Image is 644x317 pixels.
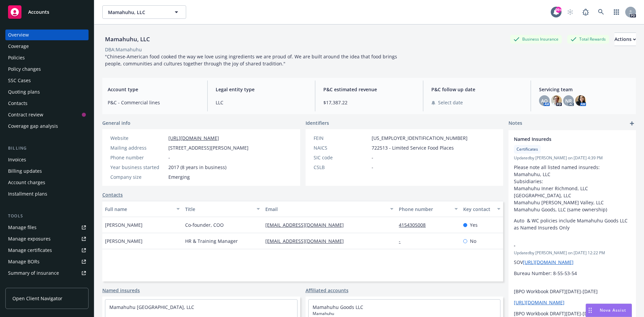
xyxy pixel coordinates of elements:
span: Open Client Navigator [12,295,62,302]
a: [URL][DOMAIN_NAME] [523,259,574,265]
div: Invoices [8,154,26,165]
div: Key contact [463,206,493,213]
div: Company size [110,173,166,180]
a: Named insureds [102,287,140,294]
span: [PERSON_NAME] [105,221,143,228]
div: Email [265,206,386,213]
a: Manage exposures [5,233,89,244]
span: NR [565,97,572,104]
a: Switch app [610,5,623,19]
button: Title [182,201,263,217]
div: Title [185,206,253,213]
a: Coverage [5,41,89,52]
span: Legal entity type [216,86,307,93]
span: Yes [470,221,478,228]
div: Coverage [8,41,29,52]
a: 4154305008 [399,222,431,228]
button: Email [263,201,396,217]
div: Policy changes [8,64,41,74]
div: Billing [5,145,89,152]
a: Summary of insurance [5,268,89,278]
a: Start snowing [563,5,577,19]
a: Affiliated accounts [306,287,348,294]
span: Mamahuhu [313,311,496,317]
a: Policy changes [5,64,89,74]
a: Contacts [5,98,89,109]
span: Accounts [28,9,49,15]
span: 2017 (8 years in business) [168,164,226,171]
div: Actions [614,33,636,46]
span: Named Insureds [514,136,613,143]
div: Manage exposures [8,233,51,244]
button: Phone number [396,201,460,217]
span: Updated by [PERSON_NAME] on [DATE] 4:39 PM [514,155,631,161]
div: CSLB [314,164,369,171]
button: Actions [614,33,636,46]
a: [URL][DOMAIN_NAME] [168,135,219,141]
div: DBA: Mamahuhu [105,46,142,53]
div: NAICS [314,144,369,151]
span: Servicing team [539,86,631,93]
a: Invoices [5,154,89,165]
a: Accounts [5,3,89,21]
div: Business Insurance [510,35,562,43]
div: Named InsuredsCertificatesUpdatedby [PERSON_NAME] on [DATE] 4:39 PMPlease note all listed named i... [508,130,636,236]
a: Contacts [102,191,123,198]
span: HR & Training Manager [185,237,238,245]
span: LLC [216,99,307,106]
a: Manage BORs [5,256,89,267]
div: FEIN [314,135,369,142]
span: - [372,154,373,161]
div: Phone number [110,154,166,161]
a: Report a Bug [579,5,592,19]
div: Quoting plans [8,87,40,97]
a: Account charges [5,177,89,188]
div: Manage files [8,222,37,233]
a: Manage certificates [5,245,89,256]
a: Contract review [5,109,89,120]
div: Full name [105,206,172,213]
div: Tools [5,213,89,219]
span: - [372,164,373,171]
div: Drag to move [586,304,594,317]
div: Manage BORs [8,256,40,267]
span: - [514,242,613,249]
p: Bureau Number: 8-55-53-54 [514,270,631,277]
a: Mamahuhu Goods LLC [313,304,363,310]
div: Billing updates [8,166,42,176]
div: Summary of insurance [8,268,59,278]
span: Identifiers [306,119,329,126]
a: Overview [5,30,89,40]
a: [URL][DOMAIN_NAME] [514,299,565,306]
span: Updated by [PERSON_NAME] on [DATE] 12:22 PM [514,250,631,256]
div: Mailing address [110,144,166,151]
div: SSC Cases [8,75,31,86]
img: photo [551,95,562,106]
div: Manage certificates [8,245,52,256]
span: [PERSON_NAME] [105,237,143,245]
a: - [399,238,406,244]
div: Contract review [8,109,43,120]
div: Overview [8,30,29,40]
a: add [628,119,636,127]
button: Mamahuhu, LLC [102,5,186,19]
span: Emerging [168,173,190,180]
p: [BPO Workbook DRAFT][DATE]-[DATE] [514,310,631,317]
span: No [470,237,476,245]
div: Total Rewards [567,35,609,43]
span: P&C - Commercial lines [108,99,199,106]
div: Account charges [8,177,45,188]
span: Certificates [517,146,538,152]
span: General info [102,119,130,126]
div: Mamahuhu, LLC [102,35,153,44]
span: [STREET_ADDRESS][PERSON_NAME] [168,144,249,151]
span: "Chinese-American food cooked the way we love using ingredients we are proud of. We are built aro... [105,53,398,67]
div: Year business started [110,164,166,171]
span: Mamahuhu, LLC [108,9,166,16]
span: Account type [108,86,199,93]
a: [EMAIL_ADDRESS][DOMAIN_NAME] [265,222,349,228]
a: [EMAIL_ADDRESS][DOMAIN_NAME] [265,238,349,244]
a: Quoting plans [5,87,89,97]
button: Nova Assist [586,304,632,317]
